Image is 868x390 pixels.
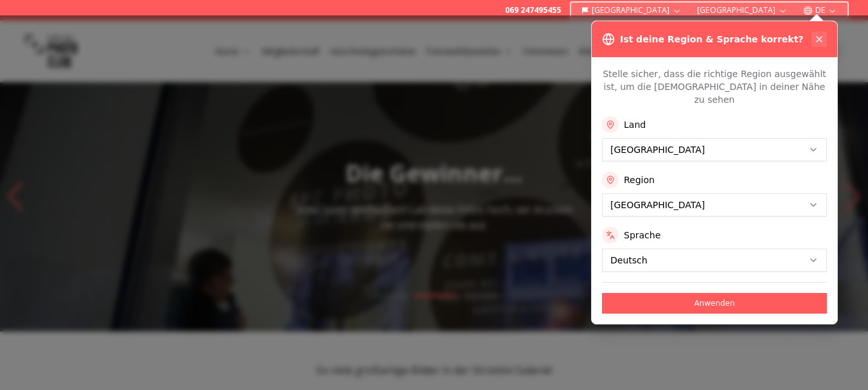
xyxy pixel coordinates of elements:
h3: Ist deine Region & Sprache korrekt? [620,33,803,46]
button: Anwenden [602,293,827,314]
label: Sprache [624,229,660,242]
button: DE [798,3,842,18]
label: Land [624,118,646,131]
button: [GEOGRAPHIC_DATA] [576,3,687,18]
p: Stelle sicher, dass die richtige Region ausgewählt ist, um die [DEMOGRAPHIC_DATA] in deiner Nähe ... [602,67,827,106]
label: Region [624,173,655,186]
button: [GEOGRAPHIC_DATA] [692,3,793,18]
a: 069 247495455 [505,5,561,15]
